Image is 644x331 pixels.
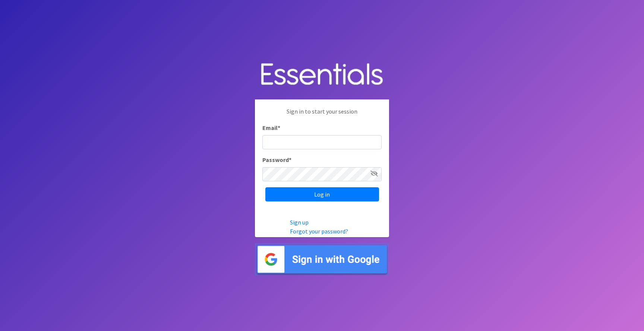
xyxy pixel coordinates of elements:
img: Human Essentials [255,55,389,94]
input: Log in [265,187,379,201]
img: Sign in with Google [255,243,389,276]
a: Sign up [290,219,309,226]
p: Sign in to start your session [262,107,382,123]
label: Email [262,123,280,132]
a: Forgot your password? [290,227,348,235]
abbr: required [289,156,291,163]
label: Password [262,155,291,164]
abbr: required [278,124,280,131]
